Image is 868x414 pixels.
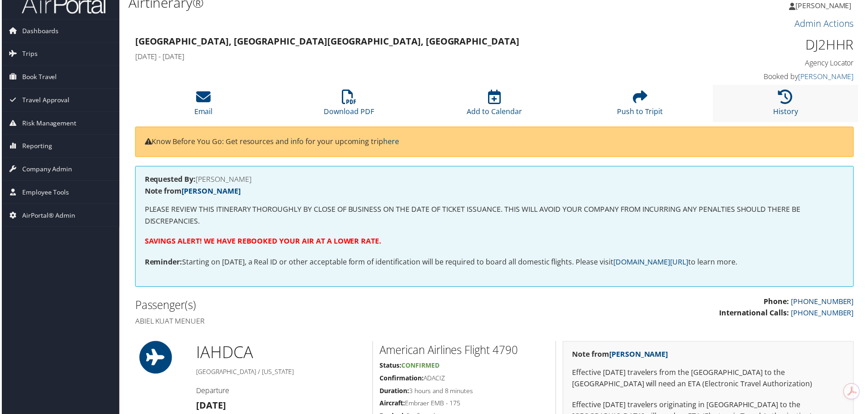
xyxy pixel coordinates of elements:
[134,35,520,48] strong: [GEOGRAPHIC_DATA], [GEOGRAPHIC_DATA] [GEOGRAPHIC_DATA], [GEOGRAPHIC_DATA]
[720,309,791,319] strong: International Calls:
[380,375,549,384] h5: ADACIZ
[573,369,846,392] p: Effective [DATE] travelers from the [GEOGRAPHIC_DATA] to the [GEOGRAPHIC_DATA] will need an ETA (...
[143,237,381,247] strong: SAVINGS ALERT! WE HAVE REBOOKED YOUR AIR AT A LOWER RATE.
[380,344,549,359] h2: American Airlines Flight 4790
[380,375,424,384] strong: Confirmation:
[20,112,75,135] span: Risk Management
[195,369,365,378] h5: [GEOGRAPHIC_DATA] / [US_STATE]
[181,187,240,197] a: [PERSON_NAME]
[143,205,846,228] p: PLEASE REVIEW THIS ITINERARY THOROUGHLY BY CLOSE OF BUSINESS ON THE DATE OF TICKET ISSUANCE. THIS...
[143,175,195,185] strong: Requested By:
[324,95,374,117] a: Download PDF
[134,317,488,327] h4: Abiel kuat Menuer
[686,72,856,82] h4: Booked by
[618,95,664,117] a: Push to Tripit
[686,58,856,68] h4: Agency Locator
[143,258,846,269] p: Starting on [DATE], a Real ID or other acceptable form of identification will be required to boar...
[20,89,68,112] span: Travel Approval
[20,20,57,42] span: Dashboards
[686,35,856,55] h1: DJ2HHR
[383,137,399,147] a: here
[20,43,36,65] span: Trips
[195,387,365,397] h4: Departure
[614,258,690,268] a: [DOMAIN_NAME][URL]
[380,388,409,397] strong: Duration:
[134,52,672,62] h4: [DATE] - [DATE]
[195,401,225,413] strong: [DATE]
[793,298,856,308] a: [PHONE_NUMBER]
[193,95,212,117] a: Email
[20,135,50,158] span: Reporting
[467,95,523,117] a: Add to Calendar
[20,159,71,181] span: Company Admin
[380,363,401,371] strong: Status:
[610,351,669,361] a: [PERSON_NAME]
[143,258,181,268] strong: Reminder:
[380,400,405,409] strong: Aircraft:
[793,309,856,319] a: [PHONE_NUMBER]
[20,205,74,228] span: AirPortal® Admin
[573,351,669,361] strong: Note from
[775,95,800,117] a: History
[797,0,853,10] span: [PERSON_NAME]
[401,363,439,371] span: Confirmed
[20,66,55,89] span: Book Travel
[380,388,549,397] h5: 3 hours and 8 minutes
[134,299,488,314] h2: Passenger(s)
[143,137,846,149] p: Know Before You Go: Get resources and info for your upcoming trip
[195,343,365,365] h1: IAH DCA
[143,176,846,184] h4: [PERSON_NAME]
[20,182,68,205] span: Employee Tools
[765,298,791,308] strong: Phone:
[800,72,856,82] a: [PERSON_NAME]
[143,187,240,197] strong: Note from
[380,400,549,409] h5: Embraer EMB - 175
[796,17,856,30] a: Admin Actions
